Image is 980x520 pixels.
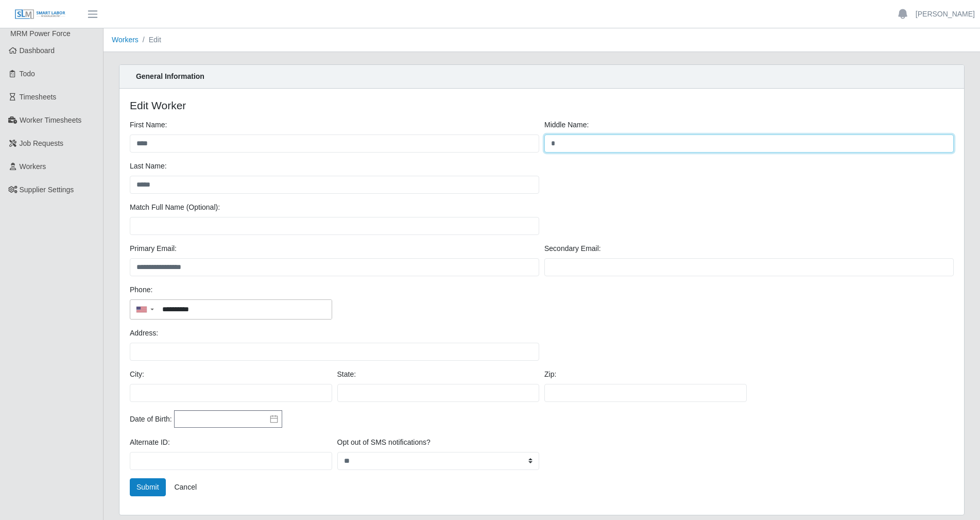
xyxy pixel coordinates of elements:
[916,9,975,20] a: [PERSON_NAME]
[130,414,172,425] label: Date of Birth:
[130,161,167,172] label: Last Name:
[20,116,81,124] span: Worker Timesheets
[139,35,161,45] li: Edit
[20,162,46,171] span: Workers
[20,70,35,78] span: Todo
[130,202,220,213] label: Match Full Name (Optional):
[130,99,464,112] h4: Edit Worker
[130,328,158,339] label: Address:
[544,369,556,380] label: Zip:
[20,186,74,194] span: Supplier Settings
[112,36,139,44] a: Workers
[337,437,431,448] label: Opt out of SMS notifications?
[20,139,64,147] span: Job Requests
[544,243,601,254] label: Secondary Email:
[130,300,159,319] div: Country Code Selector
[136,72,204,80] strong: General Information
[337,369,356,380] label: State:
[130,478,166,496] button: Submit
[130,284,152,295] label: Phone:
[130,120,167,130] label: First Name:
[20,46,55,55] span: Dashboard
[167,478,203,496] a: Cancel
[544,120,589,130] label: Middle Name:
[14,9,66,20] img: SLM Logo
[10,29,71,38] span: MRM Power Force
[130,243,177,254] label: Primary Email:
[130,369,144,380] label: City:
[130,437,170,448] label: Alternate ID:
[149,307,155,311] span: ▼
[20,93,57,101] span: Timesheets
